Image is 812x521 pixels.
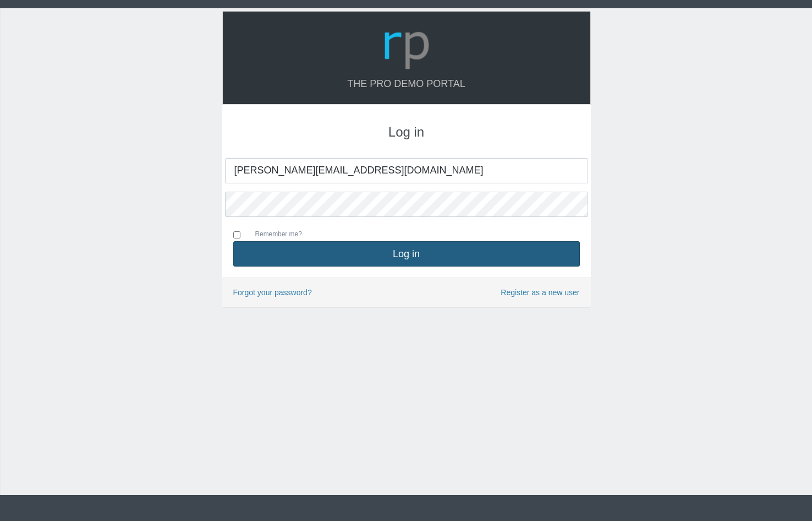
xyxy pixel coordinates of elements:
[244,229,302,241] label: Remember me?
[233,125,580,139] h3: Log in
[234,79,579,90] h4: The Pro Demo Portal
[501,286,579,299] a: Register as a new user
[380,20,433,73] img: Logo
[233,231,240,238] input: Remember me?
[233,288,312,297] a: Forgot your password?
[225,158,588,183] input: Your Email
[233,241,580,267] button: Log in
